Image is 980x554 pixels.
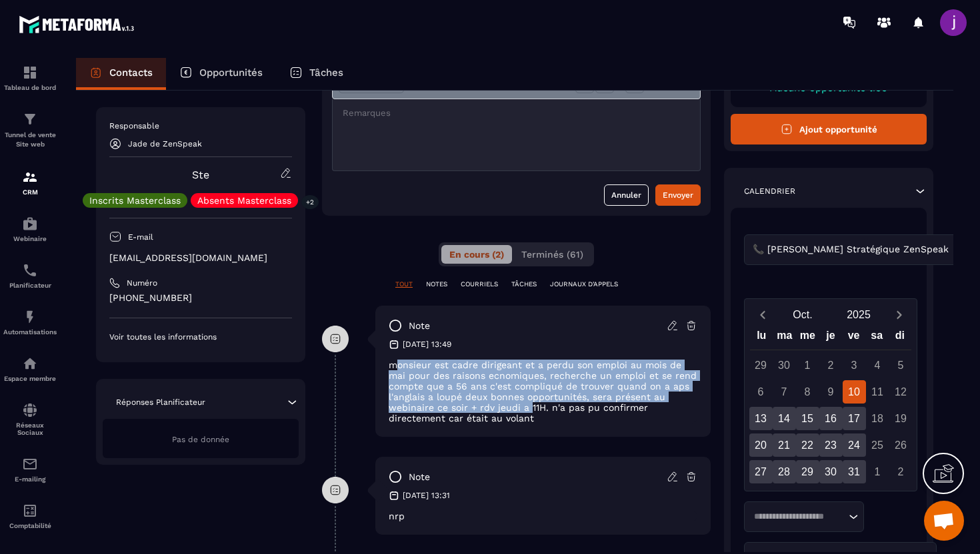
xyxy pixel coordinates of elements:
[3,131,57,149] p: Tunnel de vente Site web
[389,360,697,423] p: monsieur est cadre dirigeant et a perdu son emploi au mois de mai pour des raisons ecnomiques, re...
[550,280,618,289] p: JOURNAUX D'APPELS
[796,354,819,377] div: 1
[796,433,819,457] div: 22
[889,354,913,377] div: 5
[749,354,773,377] div: 29
[192,168,209,181] a: Ste
[22,402,38,418] img: social-network
[199,67,263,79] p: Opportunités
[663,188,693,202] div: Envoyer
[866,380,889,404] div: 11
[197,196,291,205] p: Absents Masterclass
[109,332,292,342] p: Voir toutes les informations
[409,320,430,332] p: note
[866,433,889,457] div: 25
[127,278,157,288] p: Numéro
[166,58,276,90] a: Opportunités
[842,326,865,350] div: ve
[749,380,773,404] div: 6
[172,435,229,444] span: Pas de donnée
[749,242,951,257] span: 📞 [PERSON_NAME] Stratégique ZenSpeak
[773,433,796,457] div: 21
[889,433,913,457] div: 26
[3,375,57,382] p: Espace membre
[3,299,57,346] a: automationsautomationsAutomatisations
[655,184,701,206] button: Envoyer
[865,326,889,350] div: sa
[796,326,819,350] div: me
[3,188,57,196] p: CRM
[749,433,773,457] div: 20
[3,282,57,289] p: Planificateur
[513,245,591,264] button: Terminés (61)
[749,460,773,483] div: 27
[89,196,181,205] p: Inscrits Masterclass
[796,407,819,430] div: 15
[3,522,57,529] p: Comptabilité
[128,232,153,242] p: E-mail
[22,503,38,519] img: accountant
[3,235,57,242] p: Webinaire
[843,460,866,483] div: 31
[773,460,796,483] div: 28
[109,121,292,131] p: Responsable
[843,407,866,430] div: 17
[951,242,961,257] input: Search for option
[750,306,775,324] button: Previous month
[604,184,649,206] button: Annuler
[843,433,866,457] div: 24
[403,339,451,350] p: [DATE] 13:49
[3,421,57,436] p: Réseaux Sociaux
[22,216,38,232] img: automations
[889,380,913,404] div: 12
[843,354,866,377] div: 3
[773,326,797,350] div: ma
[749,407,773,430] div: 13
[924,501,964,541] div: Ouvrir le chat
[796,380,819,404] div: 8
[395,280,413,289] p: TOUT
[843,380,866,404] div: 10
[3,84,57,91] p: Tableau de bord
[819,380,843,404] div: 9
[750,354,911,483] div: Calendar days
[819,433,843,457] div: 23
[731,114,927,144] button: Ajout opportunité
[109,252,292,264] p: [EMAIL_ADDRESS][DOMAIN_NAME]
[309,67,343,79] p: Tâches
[773,380,796,404] div: 7
[22,65,38,81] img: formation
[511,280,537,289] p: TÂCHES
[109,292,292,304] p: [PHONE_NUMBER]
[3,493,57,539] a: accountantaccountantComptabilité
[3,346,57,392] a: automationsautomationsEspace membre
[773,407,796,430] div: 14
[22,111,38,127] img: formation
[889,460,913,483] div: 2
[3,101,57,159] a: formationformationTunnel de vente Site web
[819,460,843,483] div: 30
[796,460,819,483] div: 29
[3,392,57,446] a: social-networksocial-networkRéseaux Sociaux
[744,186,795,196] p: Calendrier
[22,356,38,372] img: automations
[3,475,57,483] p: E-mailing
[521,249,583,260] span: Terminés (61)
[461,280,498,289] p: COURRIELS
[441,245,512,264] button: En cours (2)
[749,510,845,523] input: Search for option
[449,249,504,260] span: En cours (2)
[76,58,166,90] a: Contacts
[3,206,57,252] a: automationsautomationsWebinaire
[866,460,889,483] div: 1
[750,326,911,483] div: Calendar wrapper
[276,58,357,90] a: Tâches
[19,12,139,37] img: logo
[301,195,319,209] p: +2
[389,511,697,521] p: nrp
[744,501,864,532] div: Search for option
[866,407,889,430] div: 18
[22,169,38,185] img: formation
[889,407,913,430] div: 19
[403,490,450,501] p: [DATE] 13:31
